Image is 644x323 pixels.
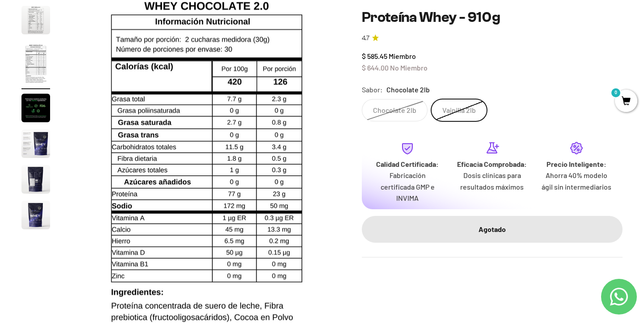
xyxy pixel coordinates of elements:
[542,170,612,192] p: Ahorra 40% modelo ágil sin intermediarios
[362,63,389,71] span: $ 644.00
[376,159,439,168] strong: Calidad Certificada:
[21,41,50,89] button: Ir al artículo 3
[457,170,527,192] p: Dosis clínicas para resultados máximos
[146,133,184,148] span: Enviar
[11,14,185,35] p: ¿Qué te daría la seguridad final para añadir este producto a tu carrito?
[389,52,416,60] span: Miembro
[380,224,605,235] div: Agotado
[21,94,50,125] button: Ir al artículo 4
[362,33,623,43] a: 4.74.7 de 5.0 estrellas
[610,87,621,98] mark: 0
[21,129,50,158] img: Proteína Whey - 910g
[362,216,623,243] button: Agotado
[386,84,430,95] span: Chocolate 2lb
[145,133,185,148] button: Enviar
[21,165,50,194] img: Proteína Whey - 910g
[21,6,50,37] button: Ir al artículo 2
[615,97,637,107] a: 0
[547,159,606,168] strong: Precio Inteligente:
[390,63,428,71] span: No Miembro
[362,33,369,43] span: 4.7
[11,42,185,66] div: Un aval de expertos o estudios clínicos en la página.
[373,170,443,204] p: Fabricación certificada GMP e INVIMA
[362,9,623,26] h1: Proteína Whey - 910g
[362,84,383,95] legend: Sabor:
[21,41,50,87] img: Proteína Whey - 910g
[21,129,50,161] button: Ir al artículo 5
[21,6,50,34] img: Proteína Whey - 910g
[362,52,387,60] span: $ 585.45
[11,104,185,128] div: La confirmación de la pureza de los ingredientes.
[21,201,50,229] img: Proteína Whey - 910g
[21,94,50,122] img: Proteína Whey - 910g
[457,159,527,168] strong: Eficacia Comprobada:
[21,165,50,196] button: Ir al artículo 6
[11,87,185,102] div: Un mensaje de garantía de satisfacción visible.
[21,201,50,232] button: Ir al artículo 7
[11,69,185,84] div: Más detalles sobre la fecha exacta de entrega.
